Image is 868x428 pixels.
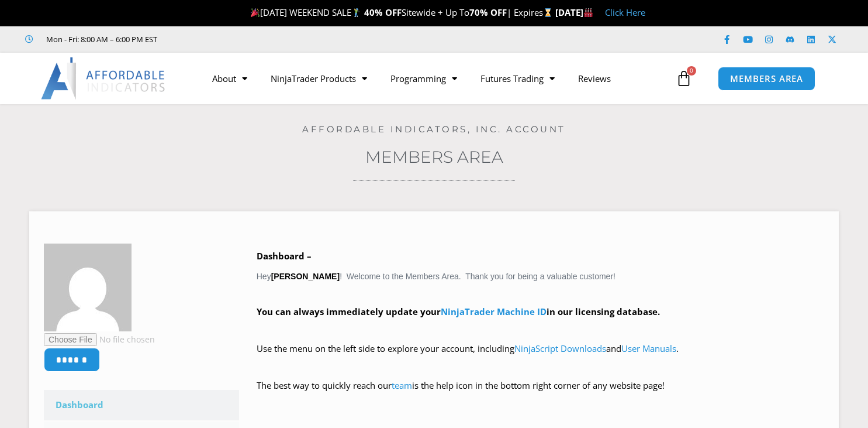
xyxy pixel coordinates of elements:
[200,65,673,92] nav: Menu
[41,57,167,100] img: LogoAI | Affordable Indicators – NinjaTrader
[544,8,552,17] img: ⌛
[658,61,710,95] a: 0
[257,306,660,317] strong: You can always immediately update your in our licensing database.
[621,343,676,354] a: User Manuals
[469,65,566,92] a: Futures Trading
[392,379,412,391] a: team
[365,147,503,167] a: Members Area
[248,6,555,18] span: [DATE] WEEKEND SALE Sitewide + Up To | Expires
[566,65,623,92] a: Reviews
[257,248,824,410] div: Hey ! Welcome to the Members Area. Thank you for being a valuable customer!
[364,6,402,18] strong: 40% OFF
[718,67,815,91] a: MEMBERS AREA
[174,33,349,45] iframe: Customer reviews powered by Trustpilot
[352,8,361,17] img: 🏌️‍♂️
[200,65,259,92] a: About
[687,66,696,76] span: 0
[257,341,824,374] p: Use the menu on the left side to explore your account, including and .
[257,378,824,410] p: The best way to quickly reach our is the help icon in the bottom right corner of any website page!
[44,244,132,331] img: fa20223873721691c5910a1455adaeea0e324a0e30ffee0d593c65250eb2771d
[555,6,593,18] strong: [DATE]
[302,124,566,135] a: Affordable Indicators, Inc. Account
[43,32,157,46] span: Mon - Fri: 8:00 AM – 6:00 PM EST
[584,8,593,17] img: 🏭
[271,272,340,281] strong: [PERSON_NAME]
[469,6,507,18] strong: 70% OFF
[441,306,547,317] a: NinjaTrader Machine ID
[259,65,379,92] a: NinjaTrader Products
[44,390,239,420] a: Dashboard
[379,65,469,92] a: Programming
[514,343,606,354] a: NinjaScript Downloads
[730,74,803,83] span: MEMBERS AREA
[257,250,312,262] b: Dashboard –
[605,6,645,18] a: Click Here
[251,8,260,17] img: 🎉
